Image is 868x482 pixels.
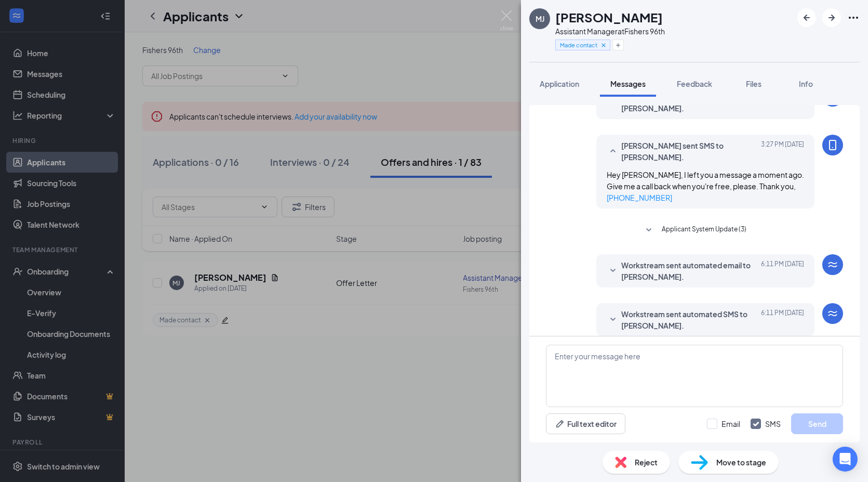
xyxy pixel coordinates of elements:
[607,314,619,326] svg: SmallChevronDown
[621,140,757,163] span: [PERSON_NAME] sent SMS to [PERSON_NAME].
[677,79,712,88] span: Feedback
[560,41,597,49] span: Made contact
[761,308,804,331] span: [DATE] 6:11 PM
[555,419,565,429] svg: Pen
[635,457,658,468] span: Reject
[607,145,619,158] svg: SmallChevronUp
[546,413,625,434] button: Full text editorPen
[643,224,746,237] button: SmallChevronDownApplicant System Update (3)
[716,457,766,468] span: Move to stage
[615,42,621,48] svg: Plus
[662,224,746,237] span: Applicant System Update (3)
[607,265,619,277] svg: SmallChevronDown
[607,170,804,202] span: Hey [PERSON_NAME], I left you a message a moment ago. Give me a call back when you're free, pleas...
[847,11,860,24] svg: Ellipses
[746,79,762,88] span: Files
[799,79,813,88] span: Info
[612,40,624,50] button: Plus
[822,8,841,27] button: ArrowRight
[540,79,579,88] span: Application
[643,224,655,237] svg: SmallChevronDown
[607,193,672,202] a: [PHONE_NUMBER]
[826,307,839,320] svg: WorkstreamLogo
[555,26,665,36] div: Assistant Manager at Fishers 96th
[826,139,839,151] svg: MobileSms
[797,8,816,27] button: ArrowLeftNew
[621,308,757,331] span: Workstream sent automated SMS to [PERSON_NAME].
[825,11,838,24] svg: ArrowRight
[555,8,663,26] h1: [PERSON_NAME]
[761,259,804,282] span: [DATE] 6:11 PM
[791,413,843,434] button: Send
[610,79,646,88] span: Messages
[600,42,607,49] svg: Cross
[800,11,813,24] svg: ArrowLeftNew
[833,447,858,472] div: Open Intercom Messenger
[761,140,804,163] span: [DATE] 3:27 PM
[621,259,757,282] span: Workstream sent automated email to [PERSON_NAME].
[826,258,839,271] svg: WorkstreamLogo
[536,14,544,24] div: MJ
